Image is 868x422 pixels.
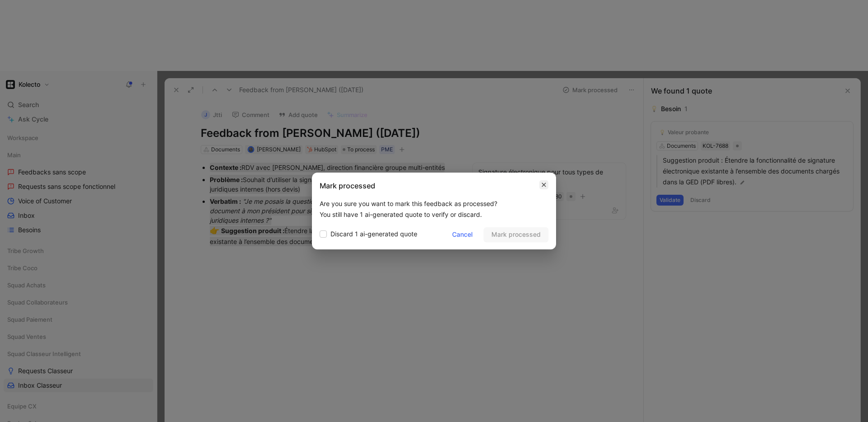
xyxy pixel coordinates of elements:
[444,227,480,242] button: Cancel
[320,198,548,209] p: Are you sure you want to mark this feedback as processed?
[320,180,375,191] h2: Mark processed
[320,209,548,220] p: You still have 1 ai-generated quote to verify or discard.
[330,229,417,239] span: Discard 1 ai-generated quote
[452,229,472,240] span: Cancel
